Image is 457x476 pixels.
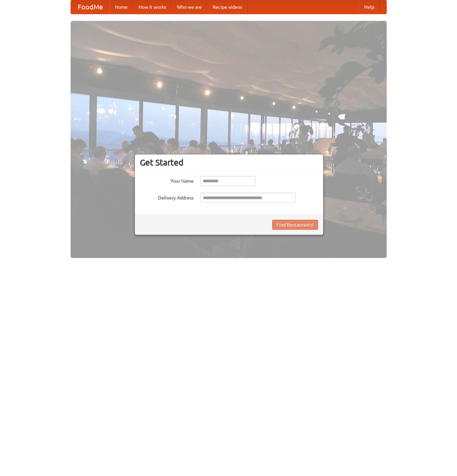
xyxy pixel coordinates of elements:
[110,0,133,14] a: Home
[140,193,194,201] label: Delivery Address
[133,0,172,14] a: How it works
[140,176,194,184] label: Your Name
[207,0,247,14] a: Recipe videos
[71,0,110,14] a: FoodMe
[272,220,318,230] button: Find Restaurants!
[172,0,207,14] a: Who we are
[140,157,318,168] h3: Get Started
[359,0,380,14] a: Help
